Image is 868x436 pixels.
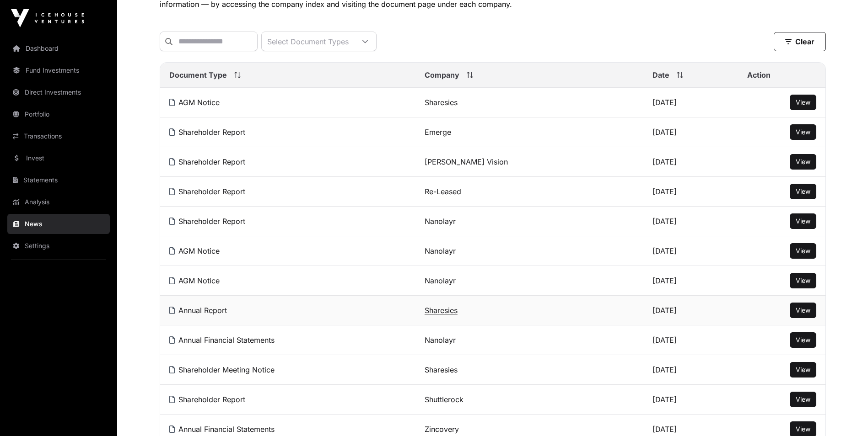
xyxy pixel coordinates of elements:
button: View [790,154,816,170]
a: Sharesies [425,365,458,374]
button: View [790,184,816,199]
button: View [790,332,816,348]
a: Nanolayr [425,246,456,255]
span: View [796,395,810,403]
span: View [796,217,810,225]
a: AGM Notice [169,276,220,285]
a: Nanolayr [425,217,456,226]
a: View [796,157,810,166]
span: View [796,276,810,284]
a: AGM Notice [169,98,220,107]
td: [DATE] [643,147,738,177]
span: Company [425,69,459,80]
a: Shareholder Report [169,128,245,137]
span: View [796,425,810,433]
span: View [796,306,810,314]
a: Annual Report [169,306,227,315]
button: View [790,213,816,229]
span: View [796,366,810,373]
button: View [790,243,816,259]
a: View [796,365,810,374]
a: Invest [7,148,110,168]
a: Transactions [7,126,110,146]
a: Shareholder Report [169,395,245,404]
span: Document Type [169,69,227,80]
a: Emerge [425,128,451,137]
a: View [796,425,810,434]
a: Analysis [7,192,110,212]
td: [DATE] [643,355,738,385]
td: [DATE] [643,296,738,325]
a: Shareholder Report [169,187,245,196]
a: Annual Financial Statements [169,425,275,434]
a: News [7,214,110,234]
span: View [796,98,810,106]
a: Re-Leased [425,187,461,196]
a: View [796,395,810,404]
td: [DATE] [643,117,738,147]
a: Settings [7,236,110,256]
a: View [796,306,810,315]
button: View [790,362,816,378]
a: Dashboard [7,38,110,58]
a: Portfolio [7,104,110,124]
span: Action [747,69,771,80]
span: View [796,336,810,344]
a: Nanolayr [425,276,456,285]
td: [DATE] [643,385,738,415]
span: Date [652,69,669,80]
a: Direct Investments [7,82,110,102]
a: View [796,246,810,255]
span: View [796,158,810,165]
a: Shuttlerock [425,395,464,404]
div: Select Document Types [262,32,354,51]
a: [PERSON_NAME] Vision [425,157,508,166]
span: View [796,128,810,136]
td: [DATE] [643,325,738,355]
a: AGM Notice [169,246,220,255]
a: Sharesies [425,306,458,315]
a: Zincovery [425,425,459,434]
iframe: Chat Widget [822,392,868,436]
td: [DATE] [643,177,738,207]
a: View [796,187,810,196]
td: [DATE] [643,207,738,236]
a: View [796,128,810,137]
button: View [790,392,816,407]
a: Nanolayr [425,335,456,345]
a: Shareholder Report [169,157,245,166]
button: View [790,124,816,140]
button: View [790,303,816,318]
td: [DATE] [643,236,738,266]
button: Clear [774,32,826,51]
a: View [796,98,810,107]
a: View [796,335,810,345]
span: View [796,187,810,195]
td: [DATE] [643,266,738,296]
a: Shareholder Meeting Notice [169,365,275,374]
td: [DATE] [643,88,738,117]
a: Sharesies [425,98,458,107]
a: View [796,276,810,285]
a: View [796,217,810,226]
button: View [790,273,816,288]
button: View [790,95,816,110]
a: Annual Financial Statements [169,335,275,345]
img: Icehouse Ventures Logo [11,9,84,27]
a: Fund Investments [7,60,110,80]
a: Shareholder Report [169,217,245,226]
a: Statements [7,170,110,190]
span: View [796,247,810,255]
